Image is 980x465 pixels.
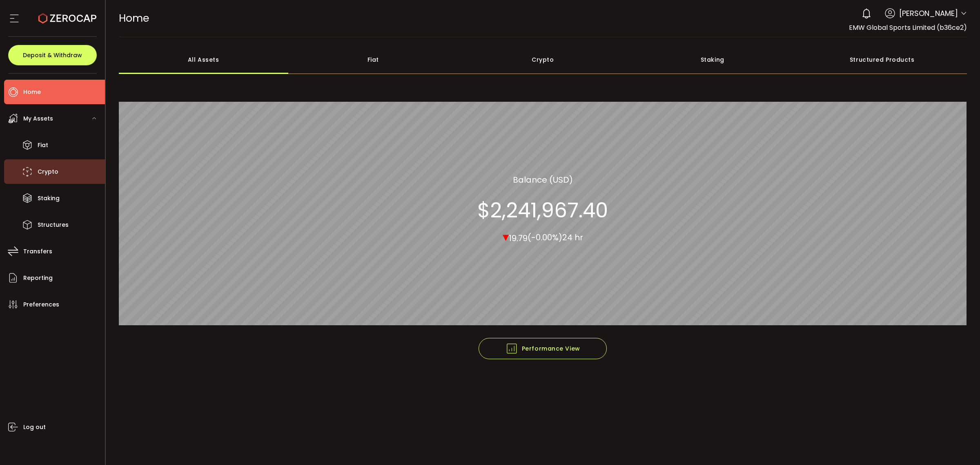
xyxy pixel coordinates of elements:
span: Crypto [38,166,58,178]
span: Home [23,86,41,98]
span: Home [119,11,149,25]
span: My Assets [23,113,53,125]
span: 19.79 [509,232,528,244]
button: Performance View [479,338,607,359]
span: Structures [38,219,69,231]
div: Crypto [458,45,628,74]
div: Structured Products [797,45,967,74]
span: 24 hr [562,232,583,243]
span: EMW Global Sports Limited (b36ce2) [849,23,967,32]
span: Deposit & Withdraw [23,52,82,58]
div: Staking [628,45,797,74]
span: Performance View [506,342,580,355]
span: (-0.00%) [528,232,562,243]
section: $2,241,967.40 [477,198,608,222]
div: Fiat [288,45,458,74]
button: Deposit & Withdraw [8,45,97,65]
span: ▾ [503,228,509,245]
span: [PERSON_NAME] [899,8,958,19]
span: Transfers [23,246,52,257]
span: Reporting [23,272,53,284]
span: Log out [23,421,46,433]
div: All Assets [119,45,289,74]
span: Preferences [23,299,59,311]
span: Fiat [38,139,48,151]
section: Balance (USD) [513,173,573,186]
span: Staking [38,192,60,204]
iframe: Chat Widget [939,426,980,465]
